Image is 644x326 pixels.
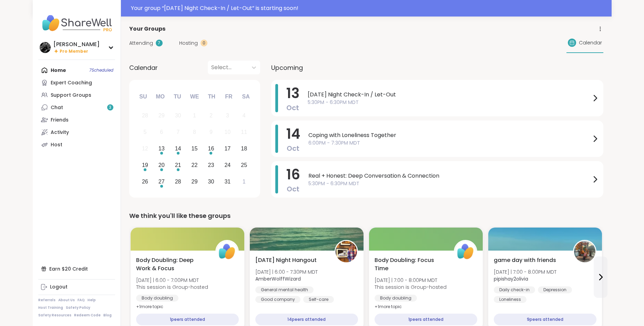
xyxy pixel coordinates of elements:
a: Logout [38,281,115,293]
img: AmberWolffWizard [336,241,357,262]
div: 17 [224,144,231,153]
div: month 2025-10 [137,107,252,190]
div: Choose Sunday, October 19th, 2025 [138,158,153,172]
div: [PERSON_NAME] [53,41,100,48]
div: Choose Thursday, October 23rd, 2025 [204,158,218,172]
div: 27 [159,177,165,186]
span: 14 [286,124,300,144]
span: Oct [286,103,299,113]
div: 7 [176,127,180,137]
div: Not available Thursday, October 2nd, 2025 [204,108,218,123]
div: 9 [209,127,213,137]
div: Earn $20 Credit [38,263,115,275]
div: Not available Saturday, October 4th, 2025 [237,108,252,123]
div: Choose Saturday, October 25th, 2025 [237,158,252,172]
div: Self-care [303,296,334,303]
span: Oct [287,184,299,194]
div: Not available Tuesday, September 30th, 2025 [171,108,185,123]
div: 26 [142,177,148,186]
div: Not available Saturday, October 11th, 2025 [237,125,252,140]
div: Expert Coaching [51,80,92,86]
span: [DATE] Night Check-In / Let-Out [308,91,591,99]
div: Tu [170,89,185,104]
span: game day with friends [494,256,556,264]
a: Blog [103,313,112,318]
div: 1 peers attended [375,314,477,325]
div: 2 [209,111,213,120]
span: [DATE] | 7:00 - 8:00PM MDT [375,277,447,284]
div: Choose Monday, October 27th, 2025 [154,174,169,189]
div: 29 [192,177,198,186]
div: 4 [243,111,246,120]
div: Not available Wednesday, October 1st, 2025 [187,108,202,123]
img: ShareWell Nav Logo [38,11,115,35]
div: Not available Monday, September 29th, 2025 [154,108,169,123]
span: Hosting [179,40,198,47]
div: 0 [201,40,207,46]
div: Mo [153,89,168,104]
div: Choose Tuesday, October 14th, 2025 [171,141,185,156]
div: Chat [51,104,63,111]
div: 19 [142,160,148,170]
a: Host [38,138,115,151]
div: Not available Tuesday, October 7th, 2025 [171,125,185,140]
span: Upcoming [271,63,303,72]
div: 6 [160,127,163,137]
div: Choose Monday, October 13th, 2025 [154,141,169,156]
div: Choose Thursday, October 16th, 2025 [204,141,218,156]
span: 5:30PM - 6:30PM MDT [308,180,591,187]
div: Choose Wednesday, October 22nd, 2025 [187,158,202,172]
div: 21 [175,160,181,170]
div: 1 [243,177,246,186]
a: Host Training [38,305,63,310]
div: 24 [224,160,231,170]
span: This session is Group-hosted [136,284,208,291]
span: This session is Group-hosted [375,284,447,291]
a: FAQ [78,298,85,303]
div: 5 [143,127,146,137]
div: Activity [51,129,69,136]
div: 30 [208,177,214,186]
div: 1 [193,111,196,120]
div: 23 [208,160,214,170]
div: Choose Friday, October 24th, 2025 [220,158,235,172]
img: pipishay2olivia [574,241,595,262]
b: pipishay2olivia [494,275,528,282]
span: Oct [287,144,299,153]
a: Redeem Code [74,313,101,318]
div: Not available Friday, October 3rd, 2025 [220,108,235,123]
div: 28 [175,177,181,186]
div: 22 [192,160,198,170]
div: Body doubling [136,295,178,302]
div: 18 [241,144,247,153]
div: Fr [221,89,236,104]
div: 1 peers attended [136,314,239,325]
div: Choose Tuesday, October 21st, 2025 [171,158,185,172]
div: Th [204,89,219,104]
div: Friends [51,117,69,124]
div: 28 [142,111,148,120]
div: Choose Friday, October 31st, 2025 [220,174,235,189]
div: Good company [255,296,300,303]
div: 8 [193,127,196,137]
div: Choose Tuesday, October 28th, 2025 [171,174,185,189]
div: Your group “ [DATE] Night Check-In / Let-Out ” is starting soon! [131,4,607,12]
img: ShareWell [216,241,238,262]
span: Real + Honest: Deep Conversation & Connection [308,172,591,180]
div: 3 [226,111,229,120]
div: 25 [241,160,247,170]
div: Body doubling [375,295,417,302]
div: 11 [241,127,247,137]
a: Referrals [38,298,55,303]
div: Choose Wednesday, October 29th, 2025 [187,174,202,189]
span: [DATE] Night Hangout [255,256,317,264]
div: 15 [192,144,198,153]
div: Daily check-in [494,286,535,293]
a: Activity [38,126,115,138]
div: Loneliness [494,296,527,303]
div: 13 [159,144,165,153]
div: 10 [224,127,231,137]
div: 7 [156,40,163,46]
div: 9 peers attended [494,314,596,325]
div: Not available Sunday, October 5th, 2025 [138,125,153,140]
